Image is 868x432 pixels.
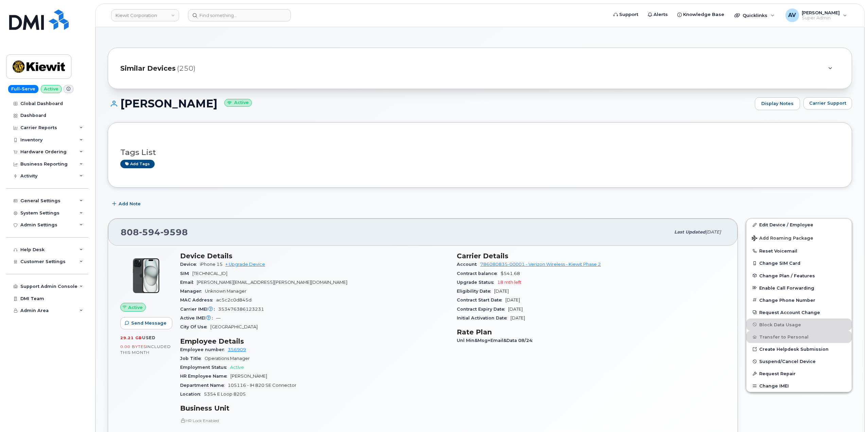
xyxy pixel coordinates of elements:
[746,294,852,306] button: Change Phone Number
[180,365,230,370] span: Employment Status
[120,160,155,168] a: Add tags
[180,404,449,412] h3: Business Unit
[139,227,160,237] span: 594
[457,307,508,312] span: Contract Expiry Date
[180,383,228,388] span: Department Name
[759,273,815,278] span: Change Plan / Features
[457,315,510,321] span: Initial Activation Date
[121,227,188,237] span: 808
[759,285,814,290] span: Enable Call Forwarding
[457,338,536,343] span: Unl Min&Msg+Email&Data 08/24
[497,280,521,285] span: 18 mth left
[120,344,146,349] span: 0.00 Bytes
[224,99,252,107] small: Active
[752,236,813,242] span: Add Roaming Package
[759,359,816,364] span: Suspend/Cancel Device
[131,320,167,326] span: Send Message
[706,229,721,235] span: [DATE]
[457,271,501,276] span: Contract balance
[120,317,172,329] button: Send Message
[160,227,188,237] span: 9598
[228,347,246,352] a: 356909
[192,271,227,276] span: [TECHNICAL_ID]
[494,289,509,294] span: [DATE]
[180,315,216,321] span: Active IMEI
[180,356,205,361] span: Job Title
[674,229,706,235] span: Last updated
[746,282,852,294] button: Enable Call Forwarding
[746,270,852,282] button: Change Plan / Features
[204,392,246,397] span: 5354 E Loop 820S
[457,328,725,336] h3: Rate Plan
[457,280,497,285] span: Upgrade Status
[480,262,601,267] a: 786080835-00001 - Verizon Wireless - Kiewit Phase 2
[142,335,156,340] span: used
[457,262,480,267] span: Account
[510,315,525,321] span: [DATE]
[180,262,200,267] span: Device
[108,98,751,109] h1: [PERSON_NAME]
[180,392,204,397] span: Location
[457,289,494,294] span: Eligibility Date
[180,307,218,312] span: Carrier IMEI
[457,252,725,260] h3: Carrier Details
[225,262,265,267] a: + Upgrade Device
[746,245,852,257] button: Reset Voicemail
[210,324,258,329] span: [GEOGRAPHIC_DATA]
[230,365,244,370] span: Active
[120,148,839,157] h3: Tags List
[128,304,143,311] span: Active
[120,335,142,340] span: 29.21 GB
[216,297,251,303] span: ac5c2c0d845d
[803,97,852,109] button: Carrier Support
[205,289,246,294] span: Unknown Manager
[746,257,852,269] button: Change SIM Card
[501,271,520,276] span: $541.68
[126,255,167,296] img: iPhone_15_Black.png
[228,383,296,388] span: 105116 - IH 820 SE Connector
[746,331,852,343] button: Transfer to Personal
[120,64,176,73] span: Similar Devices
[838,402,863,427] iframe: Messenger Launcher
[119,201,141,207] span: Add Note
[180,252,449,260] h3: Device Details
[108,198,146,210] button: Add Note
[746,380,852,392] button: Change IMEI
[180,374,230,379] span: HR Employee Name
[180,418,449,424] p: HR Lock Enabled
[180,280,197,285] span: Email
[230,374,267,379] span: [PERSON_NAME]
[218,307,264,312] span: 353476386123231
[180,337,449,345] h3: Employee Details
[180,271,192,276] span: SIM
[505,297,520,303] span: [DATE]
[197,280,347,285] span: [PERSON_NAME][EMAIL_ADDRESS][PERSON_NAME][DOMAIN_NAME]
[508,307,523,312] span: [DATE]
[180,289,205,294] span: Manager
[746,343,852,355] a: Create Helpdesk Submission
[457,297,505,303] span: Contract Start Date
[746,219,852,231] a: Edit Device / Employee
[180,324,210,329] span: City Of Use
[205,356,250,361] span: Operations Manager
[746,318,852,331] button: Block Data Usage
[746,306,852,318] button: Request Account Change
[746,367,852,380] button: Request Repair
[216,315,221,321] span: —
[180,297,216,303] span: MAC Address
[180,347,228,352] span: Employee number
[755,97,800,110] a: Display Notes
[177,64,195,73] span: (250)
[746,231,852,245] button: Add Roaming Package
[746,355,852,367] button: Suspend/Cancel Device
[809,100,846,106] span: Carrier Support
[200,262,223,267] span: iPhone 15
